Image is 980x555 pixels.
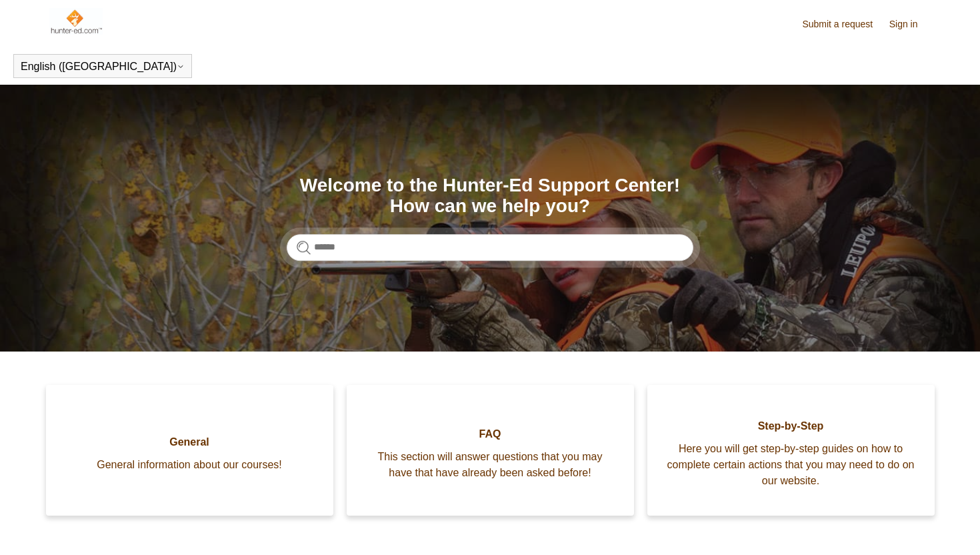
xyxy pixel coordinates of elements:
a: FAQ This section will answer questions that you may have that have already been asked before! [347,385,634,516]
div: Chat Support [894,510,971,545]
img: Hunter-Ed Help Center home page [49,8,103,35]
span: Here you will get step-by-step guides on how to complete certain actions that you may need to do ... [667,441,915,489]
h1: Welcome to the Hunter-Ed Support Center! How can we help you? [287,175,693,217]
a: General General information about our courses! [46,385,333,516]
input: Search [287,234,693,261]
a: Sign in [889,17,931,31]
span: This section will answer questions that you may have that have already been asked before! [367,449,614,481]
span: FAQ [367,426,614,442]
button: English ([GEOGRAPHIC_DATA]) [21,61,185,73]
a: Submit a request [802,17,886,31]
span: Step-by-Step [667,418,915,434]
span: General [66,434,313,450]
a: Step-by-Step Here you will get step-by-step guides on how to complete certain actions that you ma... [647,385,935,516]
span: General information about our courses! [66,457,313,473]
